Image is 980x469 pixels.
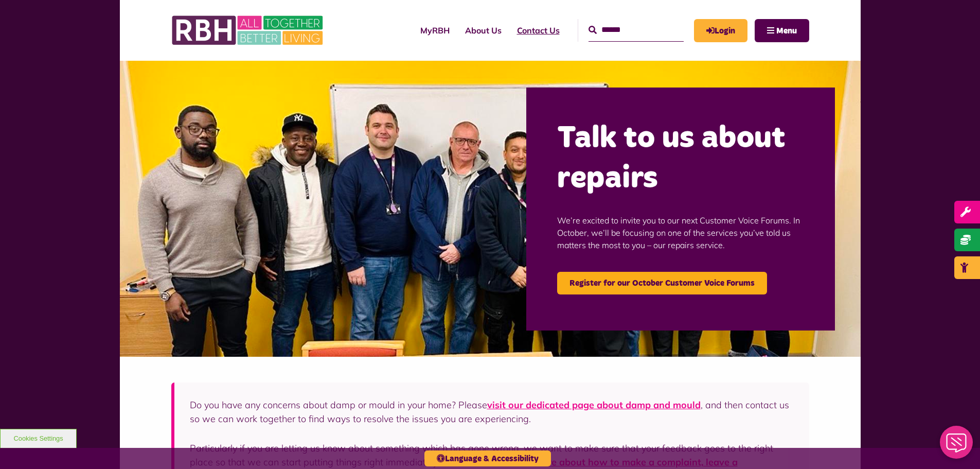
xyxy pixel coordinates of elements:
img: RBH [171,10,326,50]
span: Menu [776,27,797,35]
p: Do you have any concerns about damp or mould in your home? Please , and then contact us so we can... [190,398,794,426]
a: Register for our October Customer Voice Forums [557,272,767,294]
a: MyRBH [694,19,747,42]
img: Group photo of customers and colleagues at the Lighthouse Project [120,61,861,357]
p: We’re excited to invite you to our next Customer Voice Forums. In October, we’ll be focusing on o... [557,199,804,267]
a: Contact Us [509,16,567,44]
input: Search [589,19,684,41]
h2: Talk to us about repairs [557,118,804,199]
button: Navigation [755,19,809,42]
a: visit our dedicated page about damp and mould [487,399,701,411]
a: About Us [457,16,509,44]
button: Language & Accessibility [424,450,551,466]
iframe: Netcall Web Assistant for live chat [934,423,980,469]
a: MyRBH [413,16,457,44]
